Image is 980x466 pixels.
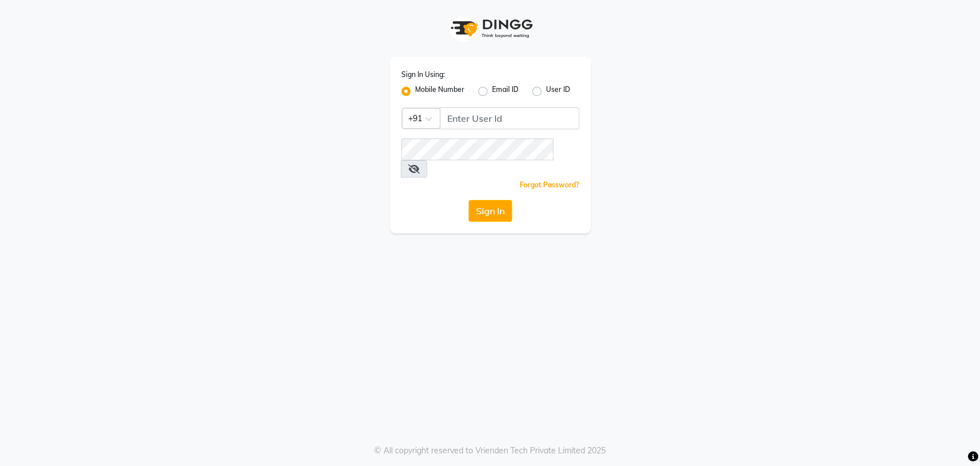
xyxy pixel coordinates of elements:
label: User ID [546,84,570,98]
img: logo1.svg [444,11,536,45]
input: Username [401,138,553,160]
button: Sign In [468,200,512,222]
label: Mobile Number [415,84,464,98]
a: Forgot Password? [520,180,579,189]
label: Sign In Using: [401,70,445,80]
input: Username [440,107,579,129]
label: Email ID [492,84,518,98]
